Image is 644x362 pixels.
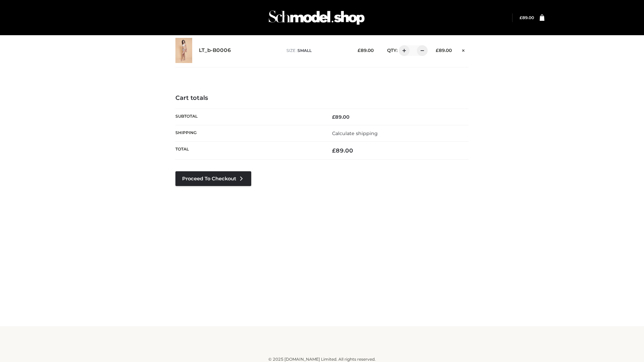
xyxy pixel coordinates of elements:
a: Remove this item [459,45,469,54]
a: Proceed to Checkout [175,171,251,186]
bdi: 89.00 [358,48,374,53]
span: SMALL [298,48,312,53]
th: Subtotal [175,109,322,125]
img: Schmodel Admin 964 [266,4,367,31]
th: Total [175,142,322,160]
a: Calculate shipping [332,130,378,136]
span: £ [332,114,335,120]
span: £ [520,15,522,20]
bdi: 89.00 [436,48,452,53]
span: £ [358,48,361,53]
bdi: 89.00 [332,147,353,154]
bdi: 89.00 [520,15,534,20]
span: £ [436,48,439,53]
th: Shipping [175,125,322,141]
span: £ [332,147,336,154]
div: QTY: [380,45,425,56]
a: LT_b-B0006 [199,47,231,54]
bdi: 89.00 [332,114,350,120]
h4: Cart totals [175,95,469,102]
p: size : [286,48,347,54]
a: £89.00 [520,15,534,20]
